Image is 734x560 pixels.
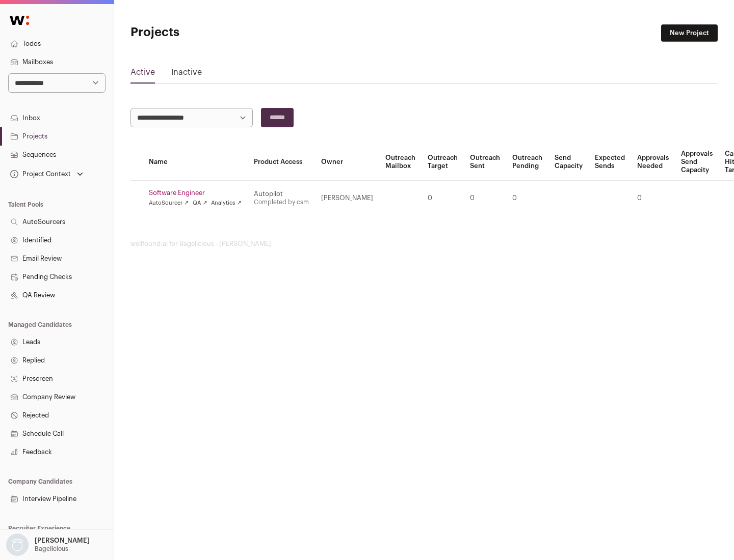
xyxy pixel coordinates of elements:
[422,144,464,181] th: Outreach Target
[4,10,35,31] img: Wellfound
[464,181,506,216] td: 0
[8,167,85,181] button: Open dropdown
[254,199,309,205] a: Completed by csm
[211,199,241,207] a: Analytics ↗
[315,181,379,216] td: [PERSON_NAME]
[8,170,71,178] div: Project Context
[315,144,379,181] th: Owner
[379,144,422,181] th: Outreach Mailbox
[589,144,631,181] th: Expected Sends
[506,181,548,216] td: 0
[254,190,309,198] div: Autopilot
[422,181,464,216] td: 0
[149,189,242,197] a: Software Engineer
[130,24,326,41] h1: Projects
[4,534,92,556] button: Open dropdown
[548,144,589,181] th: Send Capacity
[631,144,675,181] th: Approvals Needed
[130,240,718,248] footer: wellfound:ai for Bagelicious - [PERSON_NAME]
[631,181,675,216] td: 0
[35,537,90,545] p: [PERSON_NAME]
[464,144,506,181] th: Outreach Sent
[130,66,155,82] a: Active
[193,199,207,207] a: QA ↗
[35,545,68,553] p: Bagelicious
[171,66,202,82] a: Inactive
[506,144,548,181] th: Outreach Pending
[149,199,189,207] a: AutoSourcer ↗
[143,144,248,181] th: Name
[248,144,315,181] th: Product Access
[661,24,718,42] a: New Project
[675,144,719,181] th: Approvals Send Capacity
[6,534,29,556] img: nopic.png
